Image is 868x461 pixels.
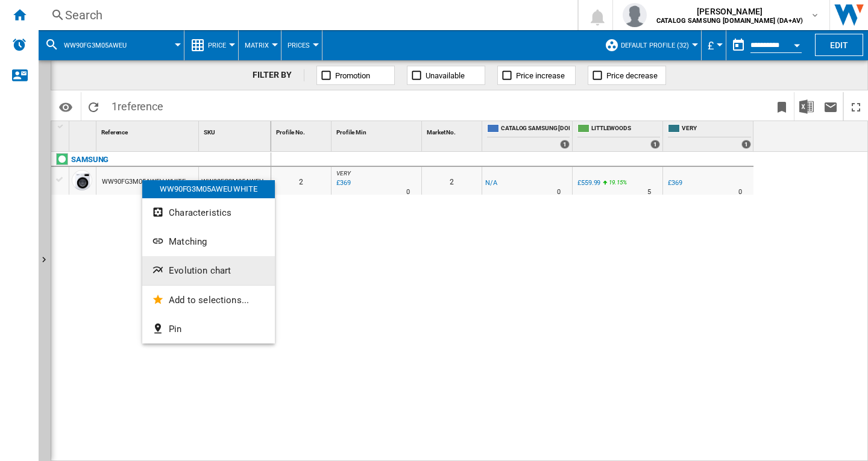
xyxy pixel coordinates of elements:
[142,227,275,256] button: Matching
[142,198,275,227] button: Characteristics
[142,315,275,343] button: Pin...
[142,256,275,285] button: Evolution chart
[169,324,181,334] span: Pin
[169,207,231,218] span: Characteristics
[169,265,231,276] span: Evolution chart
[142,180,275,198] div: WW90FG3M05AWEU WHITE
[169,236,207,247] span: Matching
[169,295,249,306] span: Add to selections...
[142,286,275,315] button: Add to selections...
